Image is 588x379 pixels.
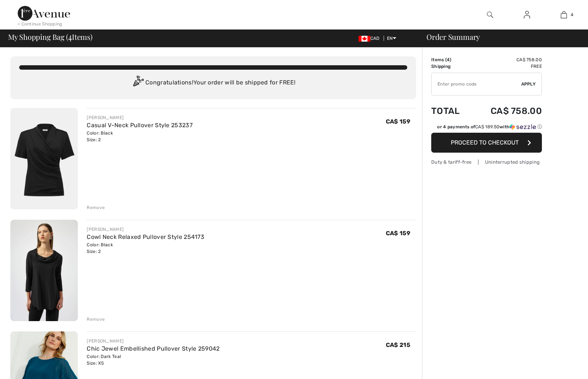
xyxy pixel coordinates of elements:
[431,63,471,70] td: Shipping
[431,133,542,153] button: Proceed to Checkout
[87,353,219,366] div: Color: Dark Teal Size: XS
[487,10,493,19] img: search the website
[387,36,396,41] span: EN
[431,159,542,166] div: Duty & tariff-free | Uninterrupted shipping
[561,10,567,19] img: My Bag
[518,10,536,20] a: Sign In
[87,204,105,211] div: Remove
[87,130,193,143] div: Color: Black Size: 2
[447,57,450,62] span: 4
[87,241,204,255] div: Color: Black Size: 2
[571,11,573,18] span: 4
[431,56,471,63] td: Items ( )
[87,226,204,233] div: [PERSON_NAME]
[471,56,542,63] td: CA$ 758.00
[359,36,383,41] span: CAD
[19,76,407,90] div: Congratulations! Your order will be shipped for FREE!
[471,63,542,70] td: Free
[471,98,542,124] td: CA$ 758.00
[431,98,471,124] td: Total
[131,76,145,90] img: Congratulation2.svg
[8,33,93,41] span: My Shopping Bag ( Items)
[386,341,410,348] span: CA$ 215
[87,338,219,344] div: [PERSON_NAME]
[18,6,70,21] img: 1ère Avenue
[432,73,521,95] input: Promo code
[437,124,542,130] div: or 4 payments of with
[10,108,78,209] img: Casual V-Neck Pullover Style 253237
[87,122,193,129] a: Casual V-Neck Pullover Style 253237
[418,33,584,41] div: Order Summary
[10,220,78,321] img: Cowl Neck Relaxed Pullover Style 254173
[87,345,219,352] a: Chic Jewel Embellished Pullover Style 259042
[431,124,542,133] div: or 4 payments ofCA$ 189.50withSezzle Click to learn more about Sezzle
[87,114,193,121] div: [PERSON_NAME]
[18,21,62,27] div: < Continue Shopping
[386,118,410,125] span: CA$ 159
[359,36,370,42] img: Canadian Dollar
[451,139,519,146] span: Proceed to Checkout
[546,10,582,19] a: 4
[68,31,72,41] span: 4
[386,230,410,237] span: CA$ 159
[475,124,499,129] span: CA$ 189.50
[509,124,536,130] img: Sezzle
[87,233,204,240] a: Cowl Neck Relaxed Pullover Style 254173
[524,10,530,19] img: My Info
[87,316,105,323] div: Remove
[521,81,536,87] span: Apply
